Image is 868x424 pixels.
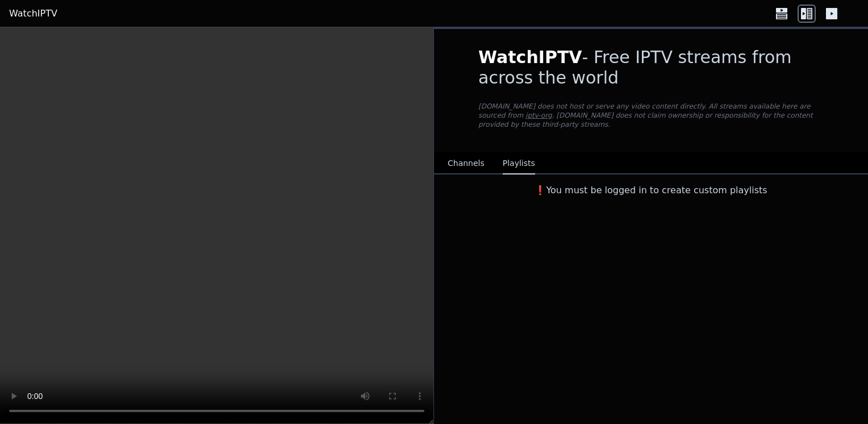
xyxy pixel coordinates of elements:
[478,102,824,129] p: [DOMAIN_NAME] does not host or serve any video content directly. All streams available here are s...
[503,153,535,174] button: Playlists
[9,7,57,20] a: WatchIPTV
[478,47,824,88] h1: - Free IPTV streams from across the world
[448,153,485,174] button: Channels
[525,111,552,119] a: iptv-org
[460,184,842,197] h3: ❗️You must be logged in to create custom playlists
[478,47,582,67] span: WatchIPTV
